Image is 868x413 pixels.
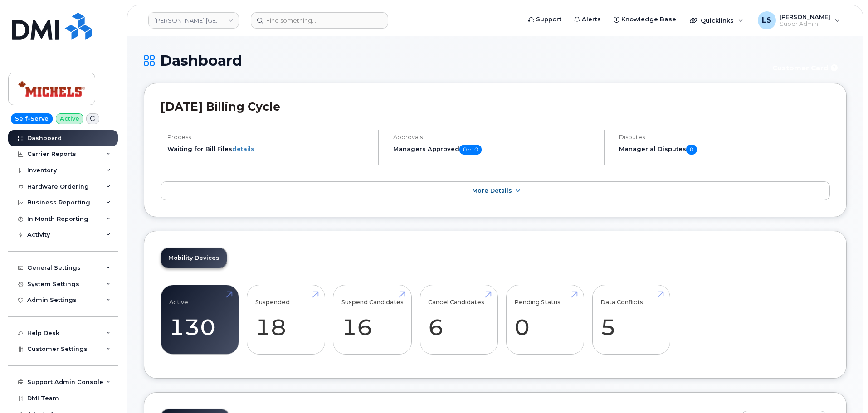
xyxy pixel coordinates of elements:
a: Suspend Candidates 16 [341,290,404,350]
span: More Details [472,187,512,194]
a: Active 130 [169,290,230,350]
li: Waiting for Bill Files [167,145,370,153]
a: Pending Status 0 [514,290,575,350]
h4: Disputes [619,134,830,141]
h5: Managers Approved [393,145,596,155]
h2: [DATE] Billing Cycle [161,100,830,113]
button: Customer Card [765,60,847,76]
a: Suspended 18 [255,290,317,350]
h4: Process [167,134,370,141]
h4: Approvals [393,134,596,141]
a: Mobility Devices [161,248,227,268]
h1: Dashboard [144,53,761,68]
a: Data Conflicts 5 [600,290,662,350]
a: Cancel Candidates 6 [428,290,489,350]
a: details [232,145,254,152]
span: 0 of 0 [459,145,482,155]
h5: Managerial Disputes [619,145,830,155]
span: 0 [686,145,697,155]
